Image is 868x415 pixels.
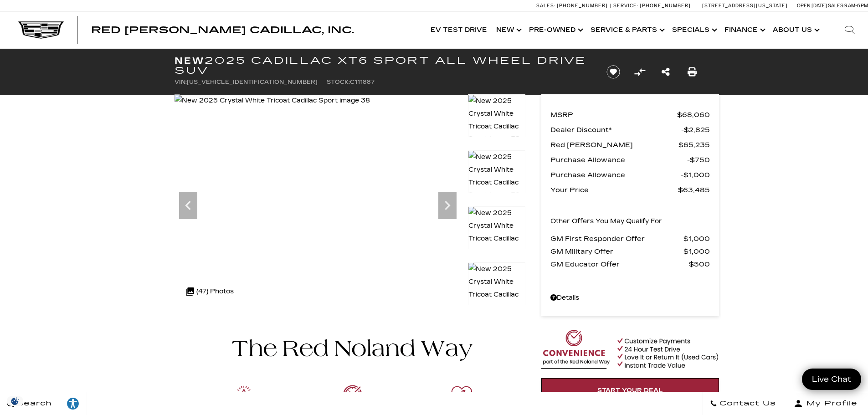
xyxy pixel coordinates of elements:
[550,258,710,271] a: GM Educator Offer $500
[59,397,87,410] div: Explore your accessibility options
[678,184,710,196] span: $63,485
[586,12,668,48] a: Service & Parts
[603,65,623,79] button: Save vehicle
[550,215,662,228] p: Other Offers You May Qualify For
[550,258,689,271] span: GM Educator Offer
[175,79,187,85] span: VIN:
[683,232,710,245] span: $1,000
[683,245,710,258] span: $1,000
[557,3,608,9] span: [PHONE_NUMBER]
[59,392,87,415] a: Explore your accessibility options
[550,108,677,121] span: MSRP
[550,184,678,196] span: Your Price
[550,154,687,166] span: Purchase Allowance
[681,123,710,136] span: $2,825
[91,25,354,36] span: Red [PERSON_NAME] Cadillac, Inc.
[662,66,670,78] a: Share this New 2025 Cadillac XT6 Sport All Wheel Drive SUV
[91,26,354,35] a: Red [PERSON_NAME] Cadillac, Inc.
[350,79,375,85] span: C111887
[717,397,776,410] span: Contact Us
[688,66,697,78] a: Print this New 2025 Cadillac XT6 Sport All Wheel Drive SUV
[678,138,710,151] span: $65,235
[536,3,555,9] span: Sales:
[802,369,861,390] a: Live Chat
[677,108,710,121] span: $68,060
[668,12,720,48] a: Specials
[550,184,710,196] a: Your Price $63,485
[327,79,350,85] span: Stock:
[783,392,868,415] button: Open user profile menu
[181,281,238,302] div: (47) Photos
[179,192,197,219] div: Previous
[550,245,710,258] a: GM Military Offer $1,000
[426,12,492,48] a: EV Test Drive
[803,397,858,410] span: My Profile
[541,378,719,403] a: Start Your Deal
[689,258,710,271] span: $500
[550,232,710,245] a: GM First Responder Offer $1,000
[768,12,822,48] a: About Us
[14,397,52,410] span: Search
[536,3,610,8] a: Sales: [PHONE_NUMBER]
[18,21,64,39] img: Cadillac Dark Logo with Cadillac White Text
[550,138,678,151] span: Red [PERSON_NAME]
[702,3,788,9] a: [STREET_ADDRESS][US_STATE]
[550,123,681,136] span: Dealer Discount*
[828,3,844,9] span: Sales:
[175,55,205,66] strong: New
[550,123,710,136] a: Dealer Discount* $2,825
[610,3,693,8] a: Service: [PHONE_NUMBER]
[550,108,710,121] a: MSRP $68,060
[797,3,827,9] span: Open [DATE]
[550,169,710,181] a: Purchase Allowance $1,000
[468,94,525,146] img: New 2025 Crystal White Tricoat Cadillac Sport image 38
[5,396,26,406] section: Click to Open Cookie Consent Modal
[550,138,710,151] a: Red [PERSON_NAME] $65,235
[438,192,457,219] div: Next
[550,232,683,245] span: GM First Responder Offer
[703,392,783,415] a: Contact Us
[550,169,681,181] span: Purchase Allowance
[807,374,856,384] span: Live Chat
[187,79,318,85] span: [US_VEHICLE_IDENTIFICATION_NUMBER]
[597,387,663,394] span: Start Your Deal
[468,206,525,258] img: New 2025 Crystal White Tricoat Cadillac Sport image 40
[687,154,710,166] span: $750
[633,65,647,79] button: Compare Vehicle
[550,292,710,304] a: Details
[832,12,868,48] div: Search
[550,154,710,166] a: Purchase Allowance $750
[720,12,768,48] a: Finance
[492,12,524,48] a: New
[844,3,868,9] span: 9 AM-6 PM
[613,3,638,9] span: Service:
[5,396,26,406] img: Opt-Out Icon
[175,56,591,76] h1: 2025 Cadillac XT6 Sport All Wheel Drive SUV
[524,12,586,48] a: Pre-Owned
[681,169,710,181] span: $1,000
[468,150,525,202] img: New 2025 Crystal White Tricoat Cadillac Sport image 39
[550,245,683,258] span: GM Military Offer
[468,262,525,314] img: New 2025 Crystal White Tricoat Cadillac Sport image 41
[640,3,691,9] span: [PHONE_NUMBER]
[175,94,370,107] img: New 2025 Crystal White Tricoat Cadillac Sport image 38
